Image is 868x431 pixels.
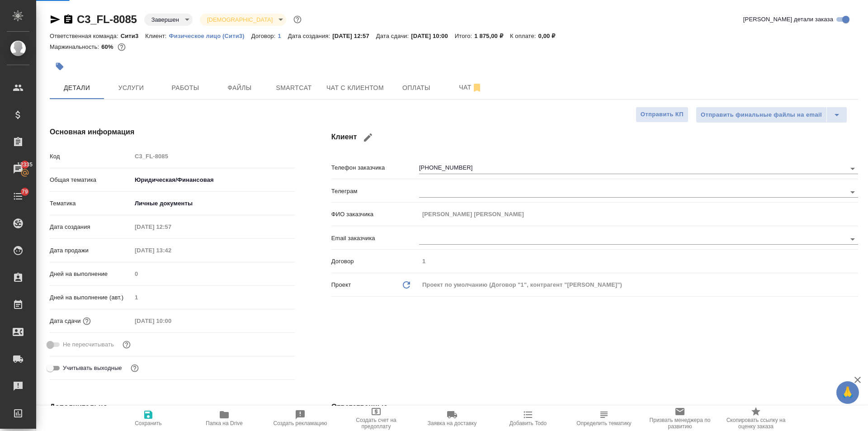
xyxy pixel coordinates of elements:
[292,14,303,25] button: Доп статусы указывают на важность/срочность заказа
[428,420,476,426] span: Заявка на доставку
[121,339,132,350] button: Включи, если не хочешь, чтобы указанная дата сдачи изменилась после переставления заказа в 'Подтв...
[109,82,153,94] span: Услуги
[414,406,490,431] button: Заявка на доставку
[50,402,295,412] h4: Дополнительно
[490,406,566,431] button: Добавить Todo
[331,402,858,412] h4: Ответственные
[846,233,859,246] button: Open
[63,340,114,349] span: Не пересчитывать
[129,362,141,374] button: Выбери, если сб и вс нужно считать рабочими днями для выполнения заказа.
[576,420,631,426] span: Определить тематику
[331,280,351,289] p: Проект
[274,420,327,426] span: Создать рекламацию
[278,33,288,39] p: 1
[395,82,438,94] span: Оплаты
[50,152,132,161] p: Код
[63,14,74,25] button: Скопировать ссылку
[55,82,99,94] span: Детали
[696,107,847,123] div: split button
[647,417,712,430] span: Призвать менеджера по развитию
[50,127,295,137] h4: Основная информация
[331,234,419,243] p: Email заказчика
[326,82,384,94] span: Чат с клиентом
[132,220,211,233] input: Пустое поле
[132,244,211,257] input: Пустое поле
[135,420,162,426] span: Сохранить
[743,15,833,24] span: [PERSON_NAME] детали заказа
[538,33,562,39] p: 0,00 ₽
[641,109,684,120] span: Отправить КП
[12,160,38,169] span: 12335
[169,33,251,39] p: Физическое лицо (Сити3)
[251,33,278,39] p: Договор:
[449,82,492,93] span: Чат
[836,381,859,404] button: 🙏
[110,406,186,431] button: Сохранить
[723,417,788,430] span: Скопировать ссылку на оценку заказа
[331,257,419,266] p: Договор
[132,314,211,327] input: Пустое поле
[206,420,243,426] span: Папка на Drive
[278,32,288,39] a: 1
[63,364,122,373] span: Учитывать выходные
[376,33,411,39] p: Дата сдачи:
[636,107,689,123] button: Отправить КП
[419,255,858,268] input: Пустое поле
[81,315,93,327] button: Если добавить услуги и заполнить их объемом, то дата рассчитается автоматически
[145,33,169,39] p: Клиент:
[331,210,419,219] p: ФИО заказчика
[132,172,295,188] div: Юридическая/Финансовая
[50,43,101,50] p: Маржинальность:
[718,406,794,431] button: Скопировать ссылку на оценку заказа
[132,291,295,304] input: Пустое поле
[50,317,81,326] p: Дата сдачи
[846,162,859,175] button: Open
[262,406,338,431] button: Создать рекламацию
[272,82,316,94] span: Smartcat
[338,406,414,431] button: Создать счет на предоплату
[701,110,822,120] span: Отправить финальные файлы на email
[132,196,295,211] div: Личные документы
[2,158,34,180] a: 12335
[186,406,262,431] button: Папка на Drive
[50,270,132,279] p: Дней на выполнение
[144,14,193,26] div: Завершен
[149,16,182,24] button: Завершен
[331,127,858,148] h4: Клиент
[218,82,261,94] span: Файлы
[50,14,61,25] button: Скопировать ссылку для ЯМессенджера
[77,13,137,25] a: C3_FL-8085
[50,293,132,302] p: Дней на выполнение (авт.)
[419,208,858,221] input: Пустое поле
[411,33,455,39] p: [DATE] 10:00
[288,33,332,39] p: Дата создания:
[474,33,510,39] p: 1 875,00 ₽
[331,163,419,172] p: Телефон заказчика
[332,33,376,39] p: [DATE] 12:57
[455,33,474,39] p: Итого:
[200,14,286,26] div: Завершен
[50,246,132,255] p: Дата продажи
[2,185,34,208] a: 79
[840,383,855,402] span: 🙏
[50,199,132,208] p: Тематика
[846,186,859,199] button: Open
[50,57,70,76] button: Добавить тэг
[566,406,642,431] button: Определить тематику
[344,417,409,430] span: Создать счет на предоплату
[121,33,146,39] p: Сити3
[50,223,132,232] p: Дата создания
[419,277,858,293] div: Проект по умолчанию (Договор "1", контрагент "[PERSON_NAME]")
[101,43,115,50] p: 60%
[204,16,275,24] button: [DEMOGRAPHIC_DATA]
[509,420,547,426] span: Добавить Todo
[50,33,121,39] p: Ответственная команда:
[132,150,295,163] input: Пустое поле
[116,41,127,53] button: 623.40 RUB;
[696,107,827,123] button: Отправить финальные файлы на email
[16,187,33,196] span: 79
[642,406,718,431] button: Призвать менеджера по развитию
[331,187,419,196] p: Телеграм
[164,82,207,94] span: Работы
[50,175,132,185] p: Общая тематика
